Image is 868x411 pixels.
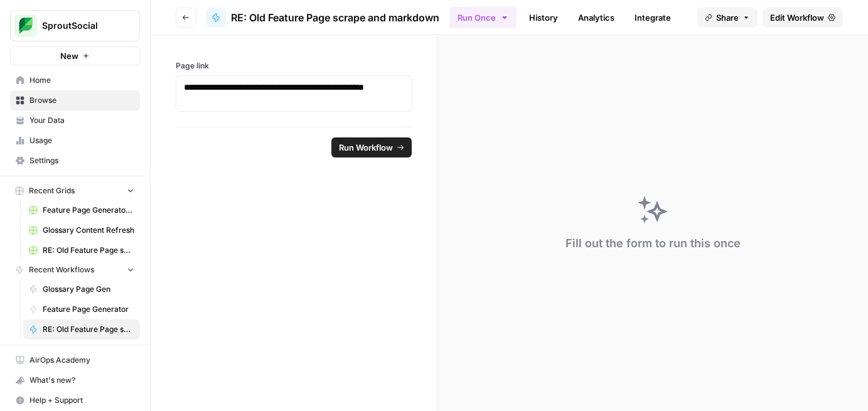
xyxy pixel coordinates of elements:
[23,220,140,240] a: Glossary Content Refresh
[10,181,140,200] button: Recent Grids
[10,110,140,131] a: Your Data
[29,135,134,146] span: Usage
[763,8,843,28] a: Edit Workflow
[29,115,134,126] span: Your Data
[29,75,134,86] span: Home
[43,205,134,216] span: Feature Page Generator Grid
[23,279,140,299] a: Glossary Page Gen
[10,46,140,65] button: New
[10,10,140,41] button: Workspace: SproutSocial
[571,8,622,28] a: Analytics
[10,90,140,110] a: Browse
[10,260,140,279] button: Recent Workflows
[11,371,139,390] div: What's new?
[29,355,134,366] span: AirOps Academy
[43,304,134,315] span: Feature Page Generator
[522,8,565,28] a: History
[43,225,134,236] span: Glossary Content Refresh
[10,350,140,370] a: AirOps Academy
[231,10,439,25] span: RE: Old Feature Page scrape and markdown
[697,8,758,28] button: Share
[339,141,393,154] span: Run Workflow
[23,319,140,339] a: RE: Old Feature Page scrape and markdown
[206,8,439,28] a: RE: Old Feature Page scrape and markdown
[43,284,134,295] span: Glossary Page Gen
[10,370,140,390] button: What's new?
[43,245,134,256] span: RE: Old Feature Page scrape and markdown Grid
[23,240,140,260] a: RE: Old Feature Page scrape and markdown Grid
[10,131,140,151] a: Usage
[23,299,140,319] a: Feature Page Generator
[60,50,78,62] span: New
[14,14,37,37] img: SproutSocial Logo
[29,155,134,166] span: Settings
[10,70,140,90] a: Home
[10,390,140,410] button: Help + Support
[449,7,517,28] button: Run Once
[29,95,134,106] span: Browse
[23,200,140,220] a: Feature Page Generator Grid
[716,11,739,24] span: Share
[176,60,412,72] label: Page link
[43,324,134,335] span: RE: Old Feature Page scrape and markdown
[29,264,94,275] span: Recent Workflows
[10,151,140,171] a: Settings
[42,19,118,32] span: SproutSocial
[627,8,678,28] a: Integrate
[29,185,75,196] span: Recent Grids
[29,395,134,406] span: Help + Support
[770,11,824,24] span: Edit Workflow
[331,137,412,157] button: Run Workflow
[565,235,741,252] div: Fill out the form to run this once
